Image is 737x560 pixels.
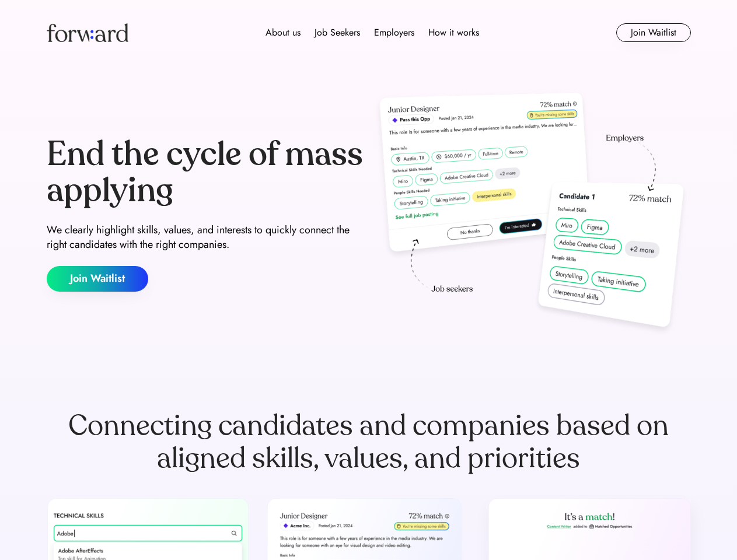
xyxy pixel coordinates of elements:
div: Connecting candidates and companies based on aligned skills, values, and priorities [47,409,691,475]
div: We clearly highlight skills, values, and interests to quickly connect the right candidates with t... [47,223,364,252]
div: How it works [428,26,479,40]
button: Join Waitlist [47,266,148,292]
img: Forward logo [47,23,128,42]
div: About us [266,26,301,40]
div: Employers [374,26,414,40]
div: Job Seekers [315,26,360,40]
img: hero-image.png [373,89,691,339]
button: Join Waitlist [616,23,691,42]
div: End the cycle of mass applying [47,136,364,208]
